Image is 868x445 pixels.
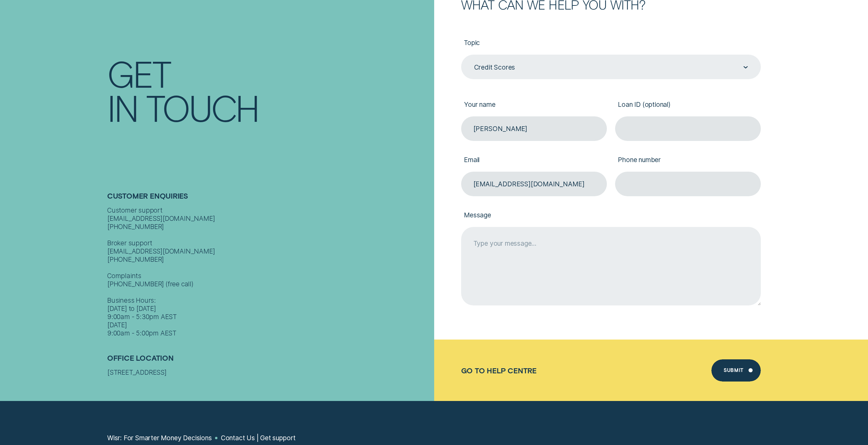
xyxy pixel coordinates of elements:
button: Submit [711,359,761,382]
a: Go to Help Centre [461,366,537,375]
div: Customer support [EMAIL_ADDRESS][DOMAIN_NAME] [PHONE_NUMBER] Broker support [EMAIL_ADDRESS][DOMAI... [107,206,430,337]
div: Get [107,56,170,90]
h2: Office Location [107,354,430,368]
div: Touch [146,90,258,124]
div: In [107,90,138,124]
a: Contact Us | Get support [221,434,296,442]
label: Your name [461,94,607,116]
label: Phone number [615,149,761,172]
div: [STREET_ADDRESS] [107,368,430,376]
div: Credit Scores [474,63,515,71]
a: Wisr: For Smarter Money Decisions [107,434,212,442]
label: Topic [461,32,761,55]
label: Message [461,204,761,227]
label: Loan ID (optional) [615,94,761,116]
h1: Get In Touch [107,56,430,125]
label: Email [461,149,607,172]
h2: Customer Enquiries [107,191,430,206]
